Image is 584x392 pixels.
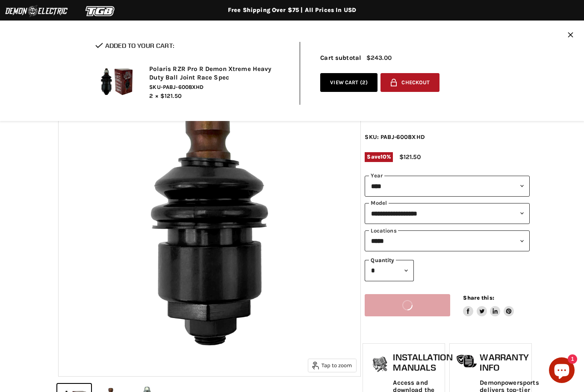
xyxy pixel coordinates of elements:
span: Save % [365,152,393,162]
span: Tap to zoom [312,362,352,369]
span: 2 [362,79,366,85]
h2: Polaris RZR Pro R Demon Xtreme Heavy Duty Ball Joint Race Spec [149,65,287,82]
form: cart checkout [378,73,440,95]
span: SKU-PABJ-6008XHD [149,83,287,91]
inbox-online-store-chat: Shopify online store chat [546,357,577,385]
h2: Added to your cart: [95,42,287,49]
div: SKU: PABJ-6008XHD [365,133,530,141]
span: Checkout [401,80,430,86]
img: Polaris RZR Pro R Demon Xtreme Heavy Duty Ball Joint Race Spec [95,60,138,103]
span: Cart subtotal [320,54,361,62]
span: 2 × [149,92,158,100]
h1: Installation Manuals [393,352,452,372]
span: 10 [380,153,386,160]
img: TGB Logo 2 [68,3,133,19]
span: $121.50 [160,92,182,100]
span: Share this: [463,295,494,301]
span: $243.00 [366,54,392,62]
img: Demon Electric Logo 2 [4,3,68,19]
select: keys [365,230,530,251]
select: year [365,176,530,197]
img: warranty-icon.png [456,354,478,368]
img: Polaris RZR Pro R Demon Xtreme Heavy Duty Ball Joint Race Spec [59,75,360,376]
a: View cart (2) [320,73,378,92]
select: Quantity [365,260,414,281]
button: Checkout [380,73,439,92]
h1: Warranty Info [480,352,539,372]
span: $121.50 [399,153,421,161]
img: install_manual-icon.png [369,354,391,376]
select: modal-name [365,203,530,224]
aside: Share this: [463,294,514,317]
button: Close [568,32,573,39]
button: Tap to zoom [308,359,356,372]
